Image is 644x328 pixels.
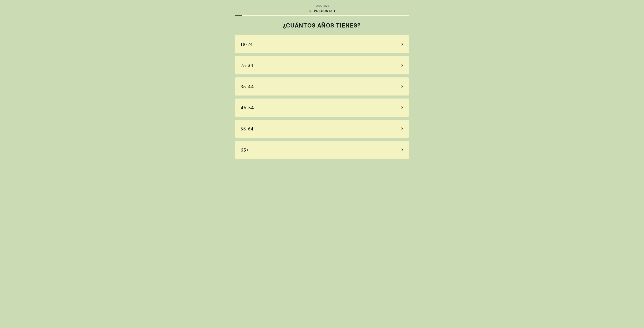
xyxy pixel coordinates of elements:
[240,62,254,69] div: 25-34
[240,83,254,90] div: 35-44
[235,22,409,29] h2: ¿CUÁNTOS AÑOS TIENES?
[308,9,336,13] div: PREGUNTA 1
[240,125,254,132] div: 55-64
[240,104,254,111] div: 45-54
[240,147,249,153] div: 65+
[240,41,253,48] div: 18-24
[315,4,330,8] div: PASO 1 / 25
